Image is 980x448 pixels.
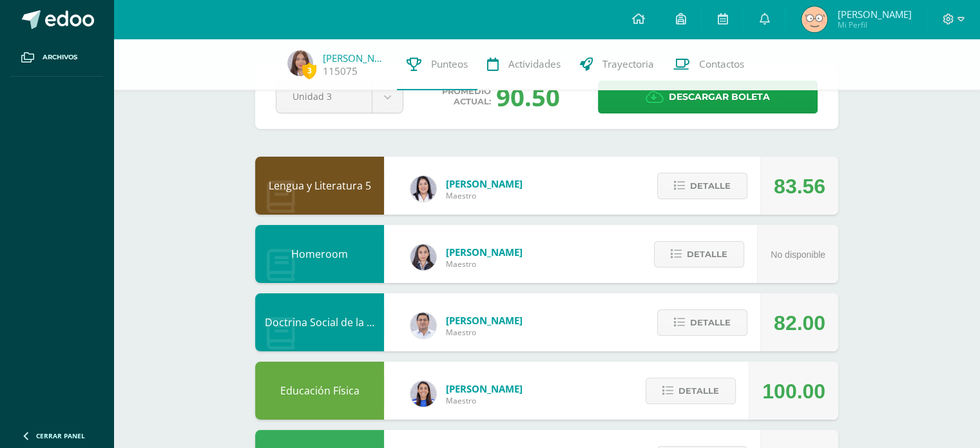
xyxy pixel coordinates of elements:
[302,63,316,79] span: 3
[690,174,731,198] span: Detalle
[508,57,561,71] span: Actividades
[446,177,523,190] span: [PERSON_NAME]
[477,39,570,90] a: Actividades
[446,190,523,201] span: Maestro
[687,242,727,266] span: Detalle
[496,80,560,113] div: 90.50
[669,81,770,113] span: Descargar boleta
[276,81,403,113] a: Unidad 3
[446,258,523,269] span: Maestro
[255,362,384,420] div: Educación Física
[646,378,736,404] button: Detalle
[410,313,436,338] img: 15aaa72b904403ebb7ec886ca542c491.png
[446,327,523,338] span: Maestro
[442,86,491,107] span: Promedio actual:
[431,57,468,71] span: Punteos
[762,362,825,420] div: 100.00
[410,381,436,407] img: 0eea5a6ff783132be5fd5ba128356f6f.png
[10,39,103,77] a: Archivos
[255,157,384,215] div: Lengua y Literatura 5
[43,52,77,63] span: Archivos
[690,311,731,335] span: Detalle
[678,379,719,403] span: Detalle
[654,241,744,268] button: Detalle
[255,225,384,283] div: Homeroom
[774,157,825,215] div: 83.56
[446,246,523,258] span: [PERSON_NAME]
[323,52,387,64] a: [PERSON_NAME]
[446,395,523,406] span: Maestro
[837,19,911,30] span: Mi Perfil
[446,382,523,395] span: [PERSON_NAME]
[36,431,85,440] span: Cerrar panel
[570,39,664,90] a: Trayectoria
[837,8,911,21] span: [PERSON_NAME]
[323,64,358,78] a: 115075
[699,57,744,71] span: Contactos
[287,50,313,76] img: 9a10a3682ffd06735630b4272c98fdbd.png
[410,176,436,202] img: fd1196377973db38ffd7ffd912a4bf7e.png
[446,314,523,327] span: [PERSON_NAME]
[602,57,654,71] span: Trayectoria
[598,81,818,113] a: Descargar boleta
[802,6,827,32] img: 57992a7c61bfb1649b44be09b66fa118.png
[397,39,477,90] a: Punteos
[657,173,747,199] button: Detalle
[664,39,754,90] a: Contactos
[255,293,384,351] div: Doctrina Social de la Iglesia
[293,81,356,112] span: Unidad 3
[657,309,747,336] button: Detalle
[410,244,436,270] img: 35694fb3d471466e11a043d39e0d13e5.png
[771,249,825,260] span: No disponible
[774,294,825,352] div: 82.00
